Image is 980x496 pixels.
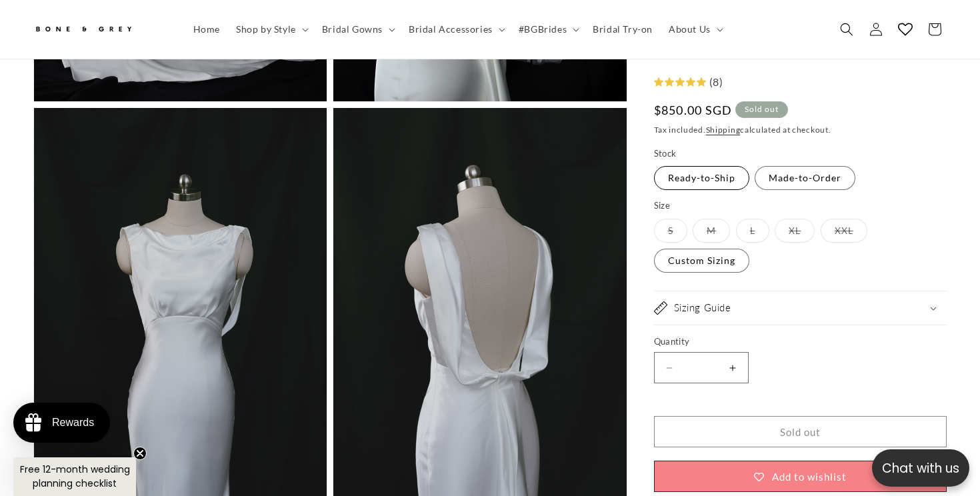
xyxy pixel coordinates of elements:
[593,23,653,35] span: Bridal Try-on
[194,373,351,477] div: I came across bone and grey on Instagram in the pretty early stage of my wedding planning. I was ...
[378,335,466,350] div: [PERSON_NAME]
[562,373,719,477] div: Thank you so much for the wonderful gown ❤️ I really love it! You know how hard is it to do an on...
[324,335,351,350] div: [DATE]
[187,72,358,328] img: 3033843
[654,124,947,137] div: Tax included. calculated at checkout.
[654,291,947,325] summary: Sizing Guide
[736,72,913,398] a: 1434429 [PERSON_NAME] [DATE] I ordered this dress for my wedding with a time crunch. [PERSON_NAME...
[654,219,687,243] label: S
[746,287,903,392] div: I ordered this dress for my wedding with a time crunch. [PERSON_NAME] was extremely helpful with ...
[13,457,136,496] div: Free 12-month wedding planning checklistClose teaser
[876,249,903,264] div: [DATE]
[585,15,661,43] a: Bridal Try-on
[322,23,383,35] span: Bridal Gowns
[654,102,733,120] span: $850.00 SGD
[33,19,133,41] img: Bone and Grey Bridal
[654,167,749,191] label: Ready-to-Ship
[821,219,867,243] label: XXL
[20,463,130,490] span: Free 12-month wedding planning checklist
[184,72,361,484] a: 3033843 [PERSON_NAME] [DATE] I came across bone and grey on Instagram in the pretty early stage o...
[52,417,94,429] div: Rewards
[654,335,947,349] label: Quantity
[10,372,167,463] div: If there were 6 stars, I’d give it. So thorough, so conscientious, delightful correspondence. Eve...
[661,15,729,43] summary: About Us
[401,15,511,43] summary: Bridal Accessories
[185,15,228,43] a: Home
[654,417,947,448] button: Sold out
[739,72,910,243] img: 1434429
[314,15,401,43] summary: Bridal Gowns
[654,249,749,273] label: Custom Sizing
[775,219,815,243] label: XL
[511,15,585,43] summary: #BGBrides
[10,335,98,349] div: [PERSON_NAME]
[228,15,314,43] summary: Shop by Style
[872,459,969,478] p: Chat with us
[736,219,769,243] label: L
[654,200,672,213] legend: Size
[706,73,723,92] div: (8)
[29,13,172,45] a: Bone and Grey Bridal
[409,23,493,35] span: Bridal Accessories
[555,72,726,328] img: 1929164
[746,399,753,413] div: V
[755,167,855,191] label: Made-to-Order
[654,461,947,493] button: Add to wishlist
[735,102,788,119] span: Sold out
[876,399,903,413] div: [DATE]
[562,335,615,350] div: Ruoshan C
[140,335,167,349] div: [DATE]
[692,335,719,350] div: [DATE]
[654,147,678,161] legend: Stock
[552,72,729,484] a: 1929164 Ruoshan C [DATE] Thank you so much for the wonderful gown ❤️ I really love it! You know h...
[193,23,220,35] span: Home
[693,219,730,243] label: M
[746,249,834,264] div: [PERSON_NAME]
[371,72,542,328] img: 2033779
[508,335,535,350] div: [DATE]
[706,125,741,135] a: Shipping
[194,335,282,350] div: [PERSON_NAME]
[832,15,861,44] summary: Search
[674,301,731,315] h2: Sizing Guide
[519,23,567,35] span: #BGBrides
[872,449,969,487] button: Open chatbox
[669,23,711,35] span: About Us
[236,23,296,35] span: Shop by Style
[3,72,174,327] img: 4306369
[825,24,913,47] button: Write a review
[133,447,147,460] button: Close teaser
